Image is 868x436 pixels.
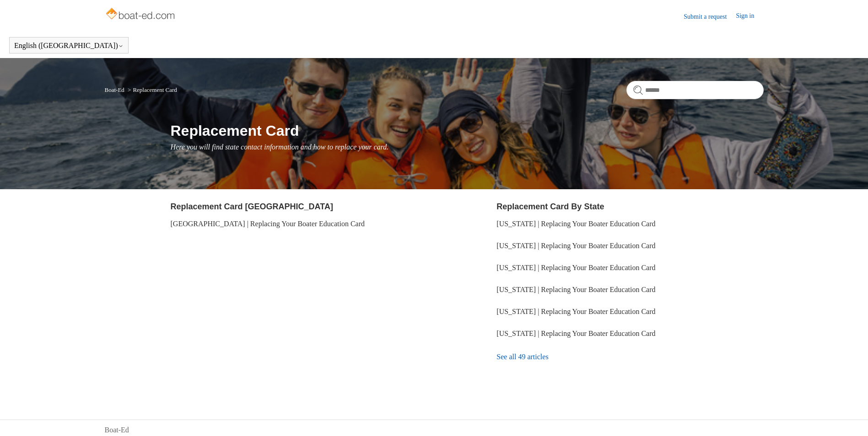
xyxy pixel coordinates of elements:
[496,330,655,337] a: [US_STATE] | Replacing Your Boater Education Card
[105,5,178,24] img: Boat-Ed Help Center home page
[171,120,764,142] h1: Replacement Card
[496,264,655,271] a: [US_STATE] | Replacing Your Boater Education Card
[126,86,177,93] li: Replacement Card
[684,12,736,21] a: Submit a request
[626,81,764,99] input: Search
[105,86,124,93] a: Boat-Ed
[496,220,655,228] a: [US_STATE] | Replacing Your Boater Education Card
[105,86,126,93] li: Boat-Ed
[171,142,764,153] p: Here you will find state contact information and how to replace your card.
[736,11,763,22] a: Sign in
[171,202,333,211] a: Replacement Card [GEOGRAPHIC_DATA]
[496,345,763,369] a: See all 49 articles
[105,425,129,436] a: Boat-Ed
[171,220,365,228] a: [GEOGRAPHIC_DATA] | Replacing Your Boater Education Card
[496,242,655,250] a: [US_STATE] | Replacing Your Boater Education Card
[496,202,604,211] a: Replacement Card By State
[14,42,124,50] button: English ([GEOGRAPHIC_DATA])
[496,286,655,293] a: [US_STATE] | Replacing Your Boater Education Card
[496,308,655,315] a: [US_STATE] | Replacing Your Boater Education Card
